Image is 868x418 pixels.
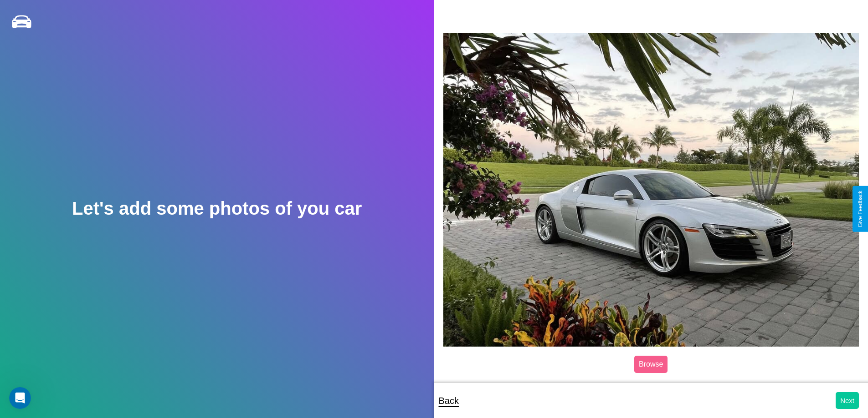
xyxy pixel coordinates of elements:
[634,356,668,373] label: Browse
[857,191,863,227] div: Give Feedback
[72,198,362,219] h2: Let's add some photos of you car
[443,33,859,346] img: posted
[9,387,31,409] iframe: Intercom live chat
[836,392,859,409] button: Next
[439,393,459,409] p: Back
